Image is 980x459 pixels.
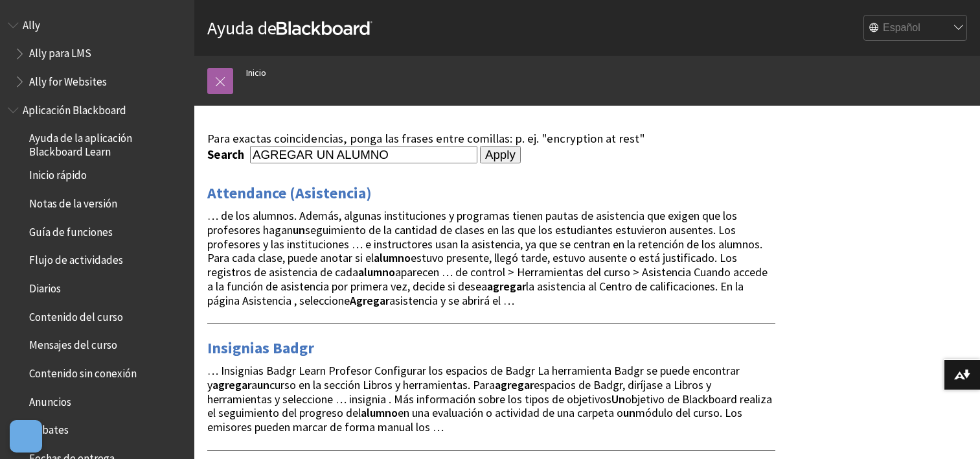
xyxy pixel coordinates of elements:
[207,338,314,359] a: Insignias Badgr
[29,193,117,210] span: Notas de la versión
[29,128,185,158] span: Ayuda de la aplicación Blackboard Learn
[358,265,395,279] strong: alumno
[487,279,526,294] strong: agregar
[864,16,968,41] select: Site Language Selector
[29,306,123,324] span: Contenido del curso
[361,405,398,420] strong: alumno
[29,165,87,182] span: Inicio rápido
[29,71,107,88] span: Ally for Websites
[480,146,521,164] input: Apply
[207,16,372,40] a: Ayuda deBlackboard
[23,14,40,32] span: Ally
[23,99,126,117] span: Aplicación Blackboard
[29,43,91,60] span: Ally para LMS
[293,222,305,237] strong: un
[29,277,61,295] span: Diarios
[29,419,69,437] span: Debates
[207,132,775,146] div: Para exactas coincidencias, ponga las frases entre comillas: p. ej. "encryption at rest"
[623,405,635,420] strong: un
[277,21,372,35] strong: Blackboard
[29,391,71,408] span: Anuncios
[246,65,266,81] a: Inicio
[29,221,113,239] span: Guía de funciones
[350,293,389,308] strong: Agregar
[374,250,411,265] strong: alumno
[207,183,372,204] a: Attendance (Asistencia)
[8,14,187,93] nav: Book outline for Anthology Ally Help
[257,377,269,392] strong: un
[212,377,251,392] strong: agregar
[29,335,117,352] span: Mensajes del curso
[207,208,768,308] span: … de los alumnos. Además, algunas instituciones y programas tienen pautas de asistencia que exige...
[611,392,625,406] strong: Un
[207,147,247,162] label: Search
[29,250,123,267] span: Flujo de actividades
[29,362,137,380] span: Contenido sin conexión
[10,420,42,453] button: Abrir preferencias
[495,377,534,392] strong: agregar
[207,363,772,434] span: … Insignias Badgr Learn Profesor Configurar los espacios de Badgr La herramienta Badgr se puede e...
